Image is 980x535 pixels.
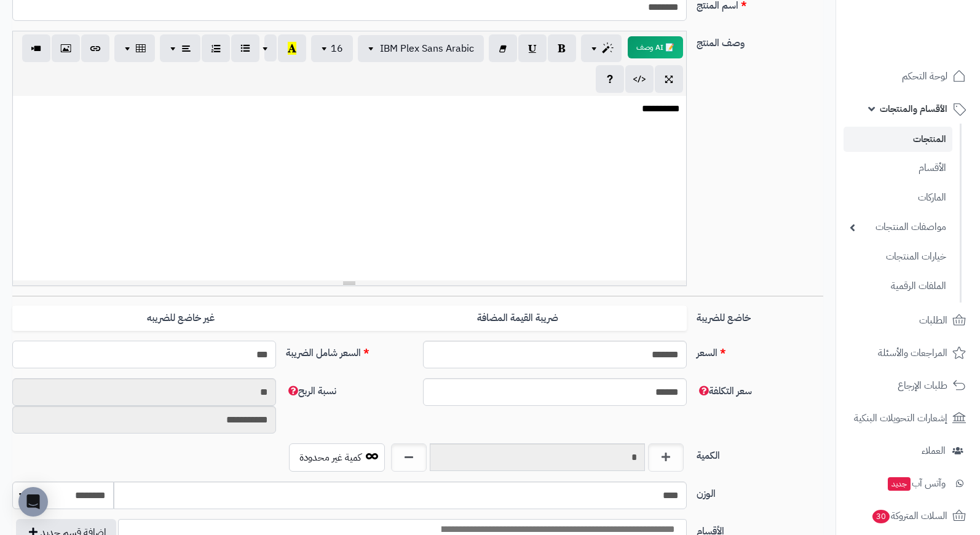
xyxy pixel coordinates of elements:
[844,306,973,335] a: الطلبات
[878,344,947,362] span: المراجعات والأسئلة
[692,443,829,463] label: الكمية
[880,100,947,117] span: الأقسام والمنتجات
[358,35,484,62] button: IBM Plex Sans Arabic
[871,507,947,525] span: السلات المتروكة
[854,410,947,427] span: إشعارات التحويلات البنكية
[18,487,48,517] div: Open Intercom Messenger
[844,371,973,400] a: طلبات الإرجاع
[692,306,829,325] label: خاضع للضريبة
[872,509,890,523] span: 30
[898,377,947,394] span: طلبات الإرجاع
[844,403,973,433] a: إشعارات التحويلات البنكية
[844,214,952,240] a: مواصفات المنتجات
[844,469,973,498] a: وآتس آبجديد
[896,28,968,54] img: logo-2.png
[844,338,973,368] a: المراجعات والأسئلة
[844,501,973,531] a: السلات المتروكة30
[692,341,829,360] label: السعر
[887,475,946,492] span: وآتس آب
[12,306,349,331] label: غير خاضع للضريبه
[922,442,946,459] span: العملاء
[286,384,336,398] span: نسبة الربح
[844,184,952,211] a: الماركات
[331,41,343,56] span: 16
[844,127,952,152] a: المنتجات
[919,312,947,329] span: الطلبات
[692,481,829,501] label: الوزن
[844,244,952,270] a: خيارات المنتجات
[844,155,952,181] a: الأقسام
[380,41,474,56] span: IBM Plex Sans Arabic
[697,384,752,398] span: سعر التكلفة
[311,35,353,62] button: 16
[349,306,686,331] label: ضريبة القيمة المضافة
[902,68,947,85] span: لوحة التحكم
[844,436,973,466] a: العملاء
[692,31,829,50] label: وصف المنتج
[628,36,683,58] button: 📝 AI وصف
[281,341,418,360] label: السعر شامل الضريبة
[844,61,973,91] a: لوحة التحكم
[888,477,911,491] span: جديد
[844,273,952,299] a: الملفات الرقمية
